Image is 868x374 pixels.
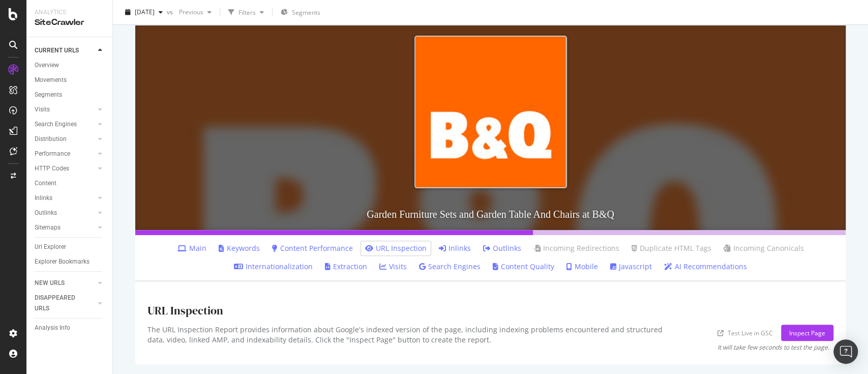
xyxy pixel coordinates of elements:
div: Open Intercom Messenger [833,339,858,364]
div: DISAPPEARED URLS [35,293,86,314]
a: Visits [379,262,407,272]
h1: URL Inspection [147,304,223,317]
div: Outlinks [35,208,57,218]
button: [DATE] [121,4,167,20]
div: NEW URLS [35,278,65,289]
div: Filters [238,8,256,16]
a: Incoming Redirections [533,243,619,253]
div: Inlinks [35,193,52,204]
div: HTTP Codes [35,163,69,174]
a: URL Inspection [365,243,427,253]
div: The URL Inspection Report provides information about Google's indexed version of the page, includ... [147,325,681,352]
a: DISAPPEARED URLS [35,293,95,314]
a: AI Recommendations [664,262,747,272]
div: Distribution [35,134,67,145]
a: Outlinks [35,208,95,218]
div: Explorer Bookmarks [35,256,89,267]
a: Internationalization [234,262,313,272]
a: Analysis Info [35,323,105,333]
a: Search Engines [35,119,95,130]
a: Main [177,243,206,253]
a: Movements [35,75,105,85]
a: NEW URLS [35,278,95,289]
a: Content [35,178,105,189]
span: 2025 Jul. 10th [135,8,155,16]
div: Visits [35,104,50,115]
a: Distribution [35,134,95,145]
a: Overview [35,60,105,71]
div: Inspect Page [789,329,825,337]
a: Incoming Canonicals [724,243,804,253]
img: Garden Furniture Sets and Garden Table And Chairs at B&Q [414,36,567,188]
div: Overview [35,60,59,71]
a: Inlinks [35,193,95,204]
h3: Garden Furniture Sets and Garden Table And Chairs at B&Q [135,198,846,230]
div: It will take few seconds to test the page. [717,343,829,352]
div: Url Explorer [35,242,66,252]
a: Content Performance [272,243,353,253]
a: Explorer Bookmarks [35,256,105,267]
span: vs [167,8,175,16]
a: Javascript [610,262,652,272]
a: Outlinks [483,243,521,253]
div: Performance [35,149,70,159]
div: Segments [35,90,62,100]
div: Movements [35,75,67,85]
a: Test Live in GSC [717,328,773,338]
div: Sitemaps [35,222,61,233]
a: Url Explorer [35,242,105,252]
a: Search Engines [419,262,481,272]
a: Mobile [566,262,598,272]
a: Extraction [325,262,367,272]
span: Segments [292,8,320,17]
div: Analytics [35,8,104,17]
button: Previous [175,4,216,20]
a: Visits [35,104,95,115]
a: Segments [35,90,105,100]
a: Content Quality [493,262,554,272]
a: Performance [35,149,95,159]
div: Search Engines [35,119,77,130]
a: Duplicate HTML Tags [632,243,711,253]
a: HTTP Codes [35,163,95,174]
a: Sitemaps [35,222,95,233]
div: Analysis Info [35,323,70,333]
div: CURRENT URLS [35,45,79,56]
a: Inlinks [439,243,471,253]
button: Inspect Page [781,325,833,341]
div: Content [35,178,56,189]
span: Previous [175,8,203,16]
a: CURRENT URLS [35,45,95,56]
a: Keywords [219,243,260,253]
button: Segments [277,4,324,20]
button: Filters [224,4,268,20]
div: SiteCrawler [35,17,104,28]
